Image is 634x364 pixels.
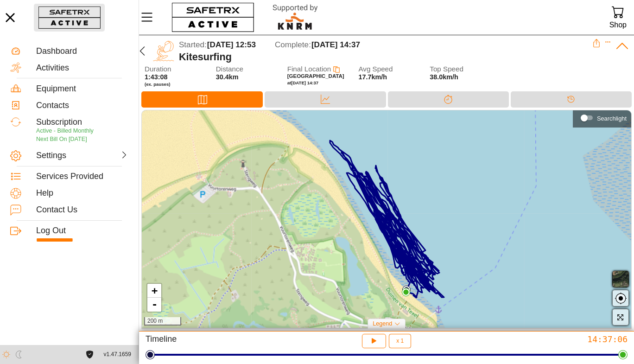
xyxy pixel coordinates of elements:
[216,65,275,73] span: Distance
[36,46,128,57] div: Dashboard
[179,40,207,49] span: Started:
[265,91,386,108] div: Data
[83,351,96,358] a: License Agreement
[10,116,21,128] img: Subscription.svg
[36,136,87,142] span: Next Bill On [DATE]
[144,317,181,326] div: 200 m
[141,91,263,108] div: Map
[36,151,81,161] div: Settings
[402,288,410,296] img: PathEnd.svg
[36,84,128,94] div: Equipment
[104,350,131,359] span: v1.47.1659
[358,65,418,73] span: Avg Speed
[469,334,628,345] div: 14:37:06
[430,73,458,81] span: 38.0km/h
[262,2,329,32] img: RescueLogo.svg
[389,334,411,348] button: x 1
[139,7,162,27] button: Menu
[98,347,137,362] button: v1.47.1659
[402,286,411,294] img: PathStart.svg
[146,334,304,348] div: Timeline
[311,40,360,49] span: [DATE] 14:37
[207,40,256,49] span: [DATE] 12:53
[430,65,489,73] span: Top Speed
[36,128,94,134] span: Active - Billed Monthly
[609,19,627,31] div: Shop
[135,39,150,63] button: Back
[36,63,128,73] div: Activities
[287,65,331,73] span: Final Location
[36,117,128,128] div: Subscription
[15,351,23,358] img: ModeDark.svg
[511,91,632,108] div: Timeline
[10,62,21,73] img: Activities.svg
[287,73,344,79] span: [GEOGRAPHIC_DATA]
[145,73,168,81] span: 1:43:08
[597,115,627,122] div: Searchlight
[36,188,128,198] div: Help
[36,172,128,182] div: Services Provided
[145,82,204,87] span: (ex. pauses)
[36,205,128,215] div: Contact Us
[147,284,161,298] a: Zoom in
[10,83,21,94] img: Equipment.svg
[10,188,21,199] img: Help.svg
[396,338,404,344] span: x 1
[373,320,392,327] span: Legend
[216,73,239,81] span: 30.4km
[10,204,21,216] img: ContactUs.svg
[145,65,204,73] span: Duration
[605,39,611,45] button: Expand
[36,226,128,236] div: Log Out
[275,40,311,49] span: Complete:
[388,91,509,108] div: Splits
[153,40,174,62] img: KITE_SURFING.svg
[147,298,161,312] a: Zoom out
[358,73,387,81] span: 17.7km/h
[179,51,592,63] div: Kitesurfing
[287,80,319,85] span: at [DATE] 14:37
[2,351,10,358] img: ModeLight.svg
[577,111,627,125] div: Searchlight
[36,101,128,111] div: Contacts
